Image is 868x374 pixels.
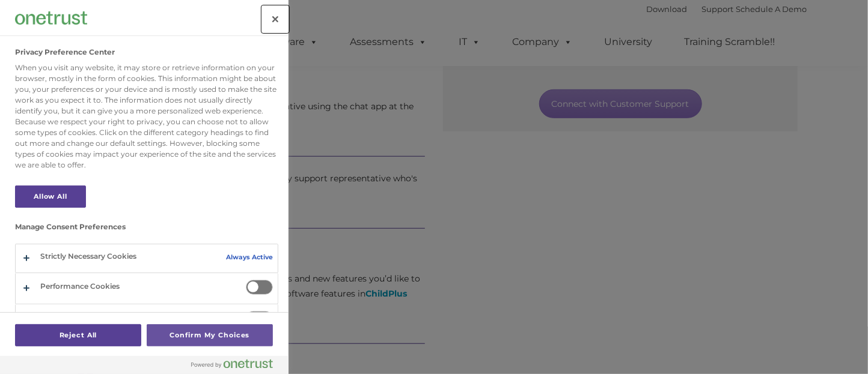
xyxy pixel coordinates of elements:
[15,48,115,56] h2: Privacy Preference Center
[15,62,278,170] div: When you visit any website, it may store or retrieve information on your browser, mostly in the f...
[191,359,283,374] a: Powered by OneTrust Opens in a new Tab
[15,11,87,24] img: Company Logo
[15,6,87,30] div: Company Logo
[15,185,86,208] button: Allow All
[15,223,278,237] h3: Manage Consent Preferences
[147,324,273,346] button: Confirm My Choices
[15,324,141,346] button: Reject All
[191,359,273,369] img: Powered by OneTrust Opens in a new Tab
[262,6,289,32] button: Close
